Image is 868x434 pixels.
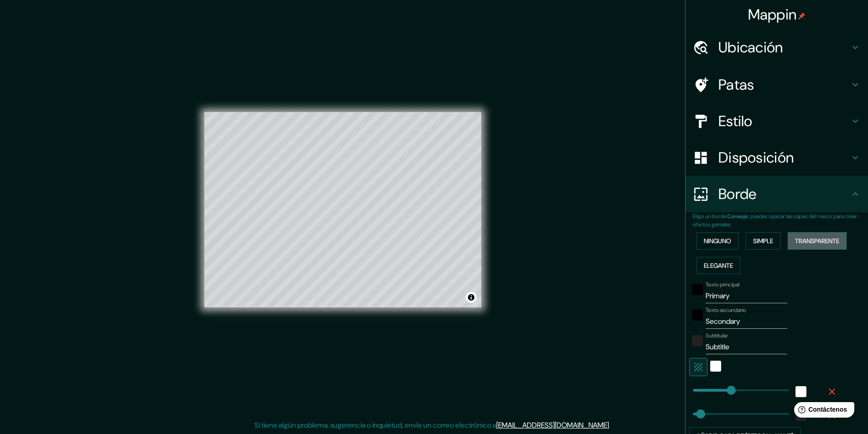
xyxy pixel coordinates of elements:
[718,148,794,167] font: Disposición
[727,213,748,220] font: Consejo
[466,292,477,303] button: Activar o desactivar atribución
[795,386,806,397] button: blanco
[692,335,703,346] button: color-222222
[795,237,839,245] font: Transparente
[696,257,740,274] button: Elegante
[692,310,703,321] button: negro
[686,66,868,103] div: Patas
[686,103,868,139] div: Estilo
[496,420,609,430] a: [EMAIL_ADDRESS][DOMAIN_NAME]
[693,213,727,220] font: Elige un borde.
[718,75,754,94] font: Patas
[686,139,868,176] div: Disposición
[696,232,738,250] button: Ninguno
[686,29,868,66] div: Ubicación
[718,38,783,57] font: Ubicación
[706,332,728,339] font: Subtitular
[798,12,806,20] img: pin-icon.png
[686,176,868,212] div: Borde
[718,112,753,131] font: Estilo
[255,420,496,430] font: Si tiene algún problema, sugerencia o inquietud, envíe un correo electrónico a
[710,361,721,372] button: blanco
[609,420,610,430] font: .
[704,237,731,245] font: Ninguno
[748,5,797,24] font: Mappin
[693,213,857,228] font: : puedes opacar las capas del marco para crear efectos geniales.
[788,232,847,250] button: Transparente
[718,184,757,204] font: Borde
[706,306,746,314] font: Texto secundario
[753,237,773,245] font: Simple
[787,398,858,424] iframe: Lanzador de widgets de ayuda
[612,420,613,430] font: .
[610,420,612,430] font: .
[746,232,780,250] button: Simple
[706,281,739,288] font: Texto principal
[704,261,733,270] font: Elegante
[692,284,703,295] button: negro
